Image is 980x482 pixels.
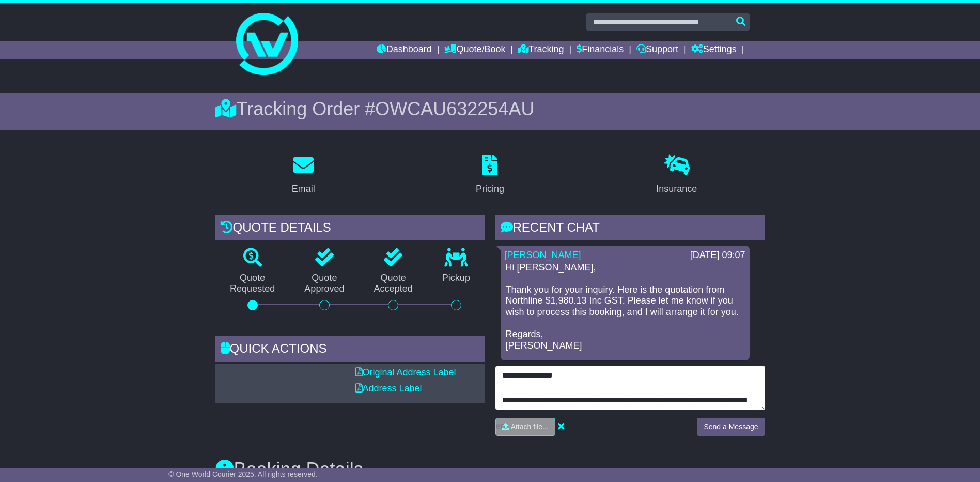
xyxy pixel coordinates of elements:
div: Pricing [476,182,504,196]
button: Send a Message [697,418,765,436]
a: Quote/Book [444,41,505,59]
h3: Booking Details [215,459,765,480]
div: Quote Details [215,215,485,243]
p: Quote Approved [290,273,359,295]
a: Dashboard [377,41,432,59]
span: © One World Courier 2025. All rights reserved. [168,470,318,478]
a: Tracking [518,41,564,59]
div: Insurance [656,182,697,196]
a: Settings [691,41,737,59]
div: RECENT CHAT [495,215,765,243]
p: Pickup [427,273,485,284]
a: Address Label [355,383,422,394]
div: Email [292,182,315,196]
p: Hi [PERSON_NAME], Thank you for your inquiry. Here is the quotation from Northline $1,980.13 Inc ... [506,262,744,352]
a: Pricing [469,151,511,200]
p: Quote Requested [215,273,290,295]
p: Quote Accepted [359,273,427,295]
a: Original Address Label [355,367,456,378]
a: Support [636,41,678,59]
a: Financials [577,41,624,59]
div: Tracking Order # [215,98,765,120]
a: Email [285,151,322,200]
span: OWCAU632254AU [375,98,534,119]
div: Quick Actions [215,336,485,364]
a: Insurance [649,151,704,200]
a: [PERSON_NAME] [505,250,581,260]
div: [DATE] 09:07 [690,250,745,261]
